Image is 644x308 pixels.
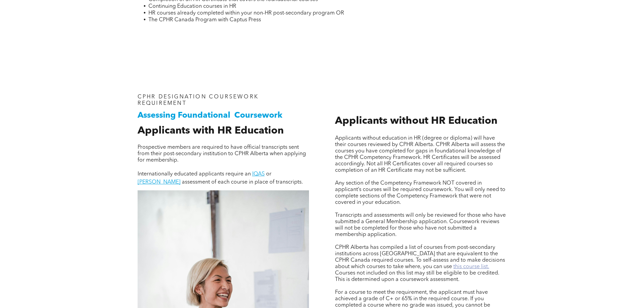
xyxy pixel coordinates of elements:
[335,181,505,205] span: Any section of the Competency Framework NOT covered in applicant’s courses will be required cours...
[138,145,306,163] span: Prospective members are required to have official transcripts sent from their post-secondary inst...
[138,180,181,185] a: [PERSON_NAME]
[138,94,259,106] span: CPHR DESIGNATION COURSEWORK REQUIREMENT
[266,171,271,177] span: or
[148,17,261,23] span: The CPHR Canada Program with Captus Press
[335,270,499,282] span: Courses not included on this list may still be eligible to be credited. This is determined upon a...
[335,136,505,173] span: Applicants without education in HR (degree or diploma) will have their courses reviewed by CPHR A...
[335,245,505,269] span: CPHR Alberta has compiled a list of courses from post-secondary institutions across [GEOGRAPHIC_D...
[138,112,282,120] span: Assessing Foundational Coursework
[182,180,303,185] span: assessment of each course in place of transcripts.
[252,171,265,177] a: IQAS
[148,10,344,16] span: HR courses already completed within your non-HR post-secondary program OR
[138,171,251,177] span: Internationally educated applicants require an
[138,126,284,136] span: Applicants with HR Education
[453,264,489,269] a: this course list.
[148,4,236,9] span: Continuing Education courses in HR
[335,213,506,237] span: Transcripts and assessments will only be reviewed for those who have submitted a General Membersh...
[335,116,497,126] span: Applicants without HR Education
